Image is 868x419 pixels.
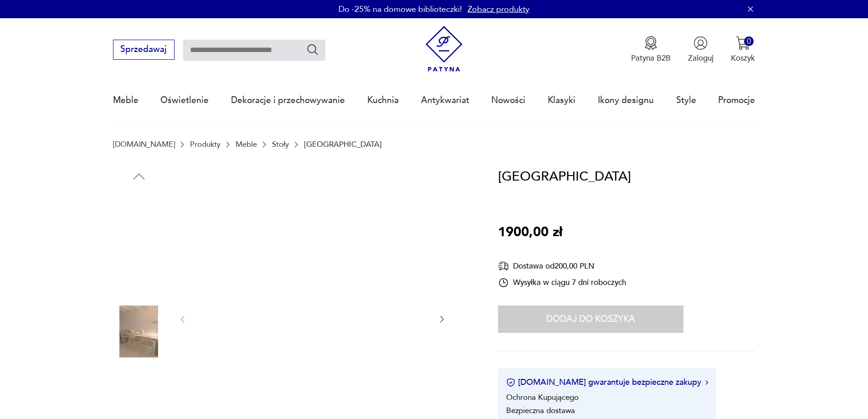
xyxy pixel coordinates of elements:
a: Klasyki [548,79,575,121]
div: Dostawa od 200,00 PLN [498,260,626,272]
a: Kuchnia [367,79,399,121]
img: Zdjęcie produktu Stary stół industrialny [113,305,165,357]
div: 0 [744,36,754,46]
p: Zaloguj [688,53,714,63]
p: [GEOGRAPHIC_DATA] [304,140,382,149]
a: [DOMAIN_NAME] [113,140,175,149]
img: Ikona strzałki w prawo [705,380,708,385]
a: Sprzedawaj [113,47,175,54]
p: 1900,00 zł [498,222,562,243]
button: Sprzedawaj [113,40,175,60]
a: Ikona medaluPatyna B2B [631,36,671,63]
button: Zaloguj [688,36,714,63]
button: 0Koszyk [731,36,755,63]
a: Promocje [718,79,755,121]
img: Patyna - sklep z meblami i dekoracjami vintage [421,26,467,72]
h1: [GEOGRAPHIC_DATA] [498,166,631,187]
button: Patyna B2B [631,36,671,63]
li: Ochrona Kupującego [506,392,579,403]
img: Ikona koszyka [736,36,750,50]
img: Zdjęcie produktu Stary stół industrialny [113,189,165,241]
a: Produkty [190,140,221,149]
img: Ikonka użytkownika [693,36,708,50]
a: Zobacz produkty [467,4,529,15]
a: Dekoracje i przechowywanie [231,79,345,121]
a: Style [676,79,696,121]
div: Wysyłka w ciągu 7 dni roboczych [498,277,626,288]
a: Stoły [272,140,289,149]
a: Meble [236,140,257,149]
p: Patyna B2B [631,53,671,63]
p: Do -25% na domowe biblioteczki! [339,4,462,15]
img: Ikona medalu [644,36,658,50]
a: Nowości [491,79,525,121]
img: Ikona dostawy [498,260,509,272]
button: [DOMAIN_NAME] gwarantuje bezpieczne zakupy [506,377,708,388]
img: Zdjęcie produktu Stary stół industrialny [113,363,165,415]
a: Ikony designu [598,79,654,121]
a: Meble [113,79,139,121]
img: Zdjęcie produktu Stary stół industrialny [113,247,165,299]
li: Bezpieczna dostawa [506,405,575,416]
a: Oświetlenie [160,79,209,121]
button: Szukaj [306,43,319,56]
p: Koszyk [731,53,755,63]
img: Ikona certyfikatu [506,378,515,387]
a: Antykwariat [421,79,469,121]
